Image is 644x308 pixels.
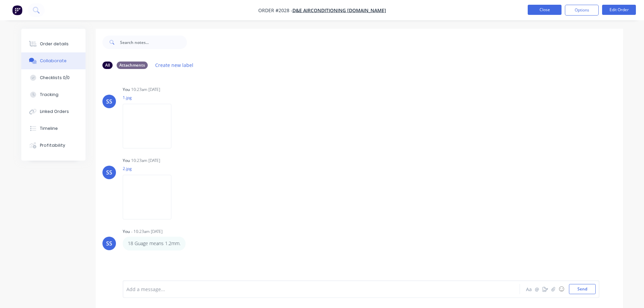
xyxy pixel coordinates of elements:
[21,103,86,120] button: Linked Orders
[21,137,86,154] button: Profitability
[292,7,386,14] a: D&E Airconditioning [DOMAIN_NAME]
[528,5,562,15] button: Close
[106,97,112,105] div: SS
[131,229,163,235] div: - 10:23am [DATE]
[40,125,58,132] div: Timeline
[123,87,130,93] div: You
[123,229,130,235] div: You
[12,5,22,15] img: Factory
[40,75,70,81] div: Checklists 0/0
[123,95,178,100] p: 1.jpg
[152,61,197,70] button: Create new label
[21,120,86,137] button: Timeline
[21,86,86,103] button: Tracking
[106,239,112,247] div: SS
[21,35,86,52] button: Order details
[102,62,113,69] div: All
[565,5,599,16] button: Options
[40,92,58,98] div: Tracking
[131,158,160,164] div: 10:23am [DATE]
[21,69,86,86] button: Checklists 0/0
[602,5,636,15] button: Edit Order
[123,158,130,164] div: You
[40,41,69,47] div: Order details
[117,62,148,69] div: Attachments
[557,285,566,293] button: ☺
[131,87,160,93] div: 10:23am [DATE]
[40,109,69,115] div: Linked Orders
[120,35,187,49] input: Search notes...
[128,240,181,247] p: 18 Guage means 1.2mm.
[123,166,178,171] p: 2.jpg
[525,285,533,293] button: Aa
[40,58,67,64] div: Collaborate
[21,52,86,69] button: Collaborate
[258,7,292,14] span: Order #2028 -
[106,168,112,176] div: SS
[569,284,596,294] button: Send
[40,142,65,148] div: Profitability
[533,285,541,293] button: @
